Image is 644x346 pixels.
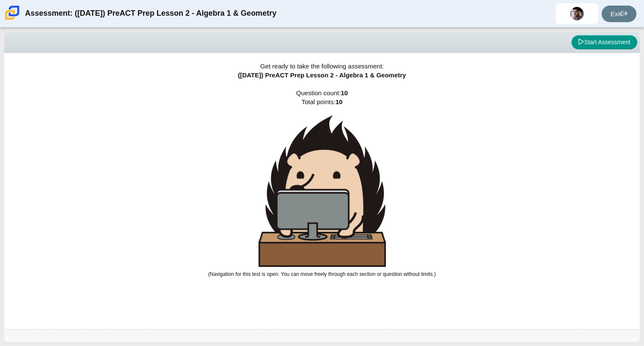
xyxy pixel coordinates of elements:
span: ([DATE]) PreACT Prep Lesson 2 - Algebra 1 & Geometry [238,71,406,79]
img: Carmen School of Science & Technology [3,4,21,22]
b: 10 [335,98,343,105]
img: hedgehog-behind-computer-large.png [259,115,386,267]
img: david.guzman.u6WmEZ [570,7,584,20]
small: (Navigation for this test is open. You can move freely through each section or question without l... [208,271,436,277]
button: Start Assessment [571,35,637,50]
div: Assessment: ([DATE]) PreACT Prep Lesson 2 - Algebra 1 & Geometry [25,3,276,24]
b: 10 [341,89,348,96]
span: Question count: Total points: [208,89,436,277]
a: Exit [602,6,636,22]
span: Get ready to take the following assessment: [260,62,384,70]
a: Carmen School of Science & Technology [3,16,21,23]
